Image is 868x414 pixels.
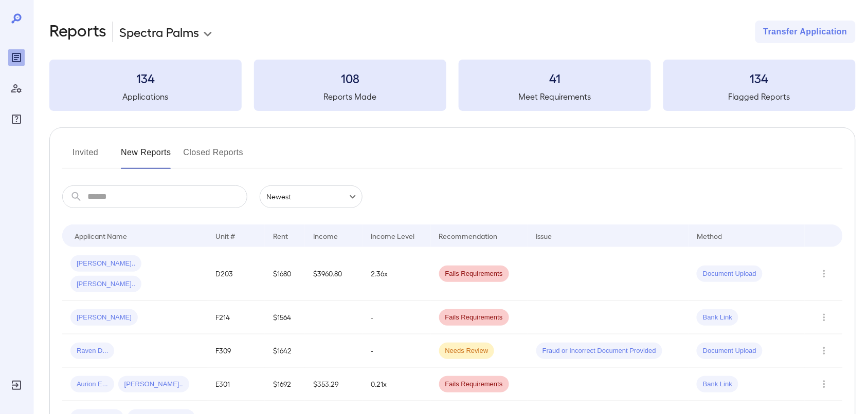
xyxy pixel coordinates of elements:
h3: 108 [254,70,446,86]
div: Recommendation [439,230,498,242]
h5: Applications [49,90,242,103]
h5: Meet Requirements [459,90,651,103]
td: D203 [207,247,265,301]
p: Spectra Palms [119,24,199,40]
h5: Reports Made [254,90,446,103]
div: Reports [8,49,25,66]
summary: 134Applications108Reports Made41Meet Requirements134Flagged Reports [49,60,856,111]
div: FAQ [8,111,25,127]
button: Row Actions [816,343,833,359]
td: $1680 [265,247,305,301]
span: [PERSON_NAME] [70,313,138,323]
td: $1564 [265,301,305,334]
button: Transfer Application [755,21,856,43]
h5: Flagged Reports [663,90,856,103]
h3: 41 [459,70,651,86]
span: Raven D... [70,346,114,356]
td: E301 [207,368,265,401]
div: Method [697,230,722,242]
td: - [363,301,431,334]
button: Row Actions [816,309,833,326]
span: Fails Requirements [439,380,509,389]
div: Applicant Name [75,230,127,242]
td: F214 [207,301,265,334]
div: Unit # [215,230,235,242]
td: 2.36x [363,247,431,301]
span: Needs Review [439,346,495,356]
td: F309 [207,334,265,368]
button: Closed Reports [184,144,244,169]
td: - [363,334,431,368]
button: Invited [62,144,109,169]
div: Log Out [8,377,25,393]
button: New Reports [121,144,171,169]
td: $1692 [265,368,305,401]
span: [PERSON_NAME].. [118,380,189,389]
div: Issue [536,230,553,242]
div: Rent [273,230,290,242]
span: Fails Requirements [439,313,509,323]
td: $353.29 [305,368,363,401]
div: Newest [260,185,363,208]
span: Document Upload [697,269,763,279]
span: [PERSON_NAME].. [70,279,141,289]
span: Fraud or Incorrect Document Provided [536,346,662,356]
span: Fails Requirements [439,269,509,279]
h3: 134 [49,70,242,86]
span: Aurion E... [70,380,114,389]
button: Row Actions [816,376,833,392]
div: Manage Users [8,80,25,97]
span: Document Upload [697,346,763,356]
td: $1642 [265,334,305,368]
button: Row Actions [816,266,833,282]
td: $3960.80 [305,247,363,301]
td: 0.21x [363,368,431,401]
h3: 134 [663,70,856,86]
h2: Reports [49,21,106,43]
span: Bank Link [697,380,738,389]
span: [PERSON_NAME].. [70,259,141,269]
span: Bank Link [697,313,738,323]
div: Income Level [371,230,415,242]
div: Income [313,230,338,242]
